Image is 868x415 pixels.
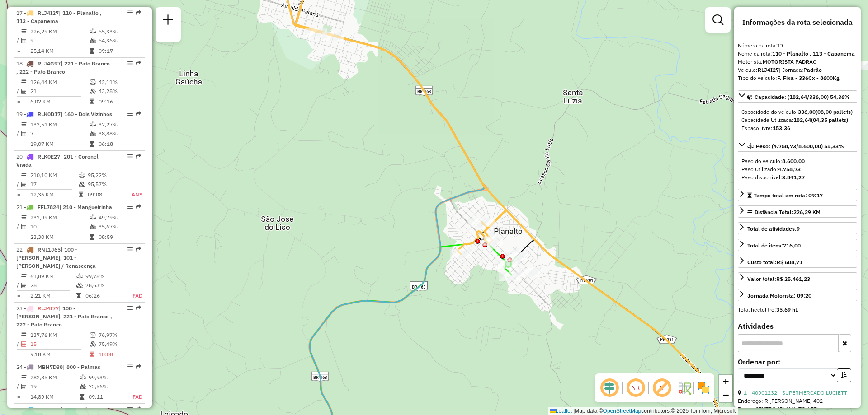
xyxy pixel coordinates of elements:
span: RLK0D17 [38,111,61,117]
span: 226,29 KM [793,209,821,215]
span: | [573,408,575,414]
strong: RLJ4I27 [758,66,779,73]
span: 18 - [16,60,110,75]
span: RLJ4I77 [38,305,59,312]
strong: MOTORISTA PADRAO [763,58,817,65]
div: Capacidade: (182,64/336,00) 54,36% [738,104,857,136]
div: Peso Utilizado: [741,165,854,173]
i: Tempo total em rota [79,192,83,197]
div: Total de itens: [747,242,801,250]
td: 08:59 [98,233,141,242]
td: 21 [30,87,89,96]
td: 09:17 [98,47,141,56]
strong: R$ 25.461,23 [776,275,810,282]
i: % de utilização da cubagem [90,341,96,347]
td: FAD [123,291,143,300]
span: + [723,376,729,387]
td: FAD [123,392,143,401]
i: Tempo total em rota [90,234,94,240]
span: FFL7824 [38,204,59,210]
i: % de utilização do peso [76,274,83,279]
em: Opções [127,111,133,117]
strong: R$ 608,71 [777,259,802,266]
a: Tempo total em rota: 09:17 [738,189,857,201]
i: % de utilização da cubagem [90,131,96,136]
td: = [16,233,21,242]
td: 09:16 [98,97,141,106]
em: Rota exportada [136,305,141,311]
span: | 201 - Coronel Vivida [16,153,99,168]
em: Rota exportada [136,61,141,66]
strong: 182,64 [793,117,811,123]
div: Número da rota: [738,42,857,50]
td: 76,97% [98,331,141,340]
a: Exibir filtros [709,11,727,29]
span: 20 - [16,153,99,168]
td: 2,21 KM [30,291,76,300]
em: Rota exportada [136,247,141,252]
td: 09:08 [87,190,122,199]
td: 10 [30,222,89,231]
div: Veículo: [738,66,857,74]
i: % de utilização da cubagem [76,283,83,288]
div: Map data © contributors,© 2025 TomTom, Microsoft [548,407,738,415]
i: Tempo total em rota [80,394,84,400]
i: Total de Atividades [21,224,27,229]
em: Rota exportada [136,111,141,117]
td: 23,30 KM [30,233,89,242]
a: Zoom in [719,375,732,388]
em: Rota exportada [136,364,141,369]
div: Distância Total: [747,208,821,216]
strong: (08,00 pallets) [816,108,853,115]
i: Distância Total [21,122,27,127]
td: 95,22% [87,171,122,180]
td: 09:11 [88,392,123,401]
a: Distância Total:226,29 KM [738,205,857,218]
span: 25 - [16,406,98,413]
i: % de utilização da cubagem [90,224,96,229]
a: Jornada Motorista: 09:20 [738,289,857,301]
span: | 800 - Palmas [61,406,98,413]
a: OpenStreetMap [603,408,642,414]
span: RNL1J65 [38,246,61,253]
em: Rota exportada [136,154,141,159]
td: 49,79% [98,213,141,222]
div: Motorista: [738,58,857,66]
i: Tempo total em rota [90,99,94,104]
td: 12,36 KM [30,190,78,199]
td: 210,10 KM [30,171,78,180]
td: 99,93% [88,373,123,382]
i: % de utilização do peso [90,122,96,127]
i: % de utilização do peso [80,375,86,380]
td: = [16,291,21,300]
i: Tempo total em rota [90,352,94,357]
div: Jornada Motorista: 09:20 [747,292,811,300]
span: | 210 - Mangueirinha [59,204,112,210]
a: Capacidade: (182,64/336,00) 54,36% [738,90,857,103]
strong: 8.600,00 [782,158,805,164]
i: % de utilização do peso [90,332,96,338]
span: 21 - [16,204,112,210]
h4: Atividades [738,322,857,331]
strong: 336,00 [798,108,816,115]
td: 75,49% [98,340,141,349]
td: / [16,281,21,290]
i: Total de Atividades [21,341,27,347]
span: MBH7D38 [38,364,63,370]
i: % de utilização do peso [90,29,96,34]
span: | 800 - Palmas [63,364,100,370]
a: Leaflet [550,408,572,414]
td: 226,29 KM [30,27,89,36]
a: Valor total:R$ 25.461,23 [738,272,857,284]
span: Capacidade: (182,64/336,00) 54,36% [755,93,850,100]
div: Tipo do veículo: [738,74,857,82]
div: Capacidade do veículo: [741,108,854,116]
i: % de utilização do peso [90,215,96,220]
td: / [16,36,21,45]
strong: 17 [777,42,783,49]
span: Peso: (4.758,73/8.600,00) 55,33% [756,143,844,149]
span: RLJ4G97 [38,60,61,67]
i: % de utilização da cubagem [90,89,96,94]
td: 37,27% [98,120,141,129]
i: Total de Atividades [21,283,27,288]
